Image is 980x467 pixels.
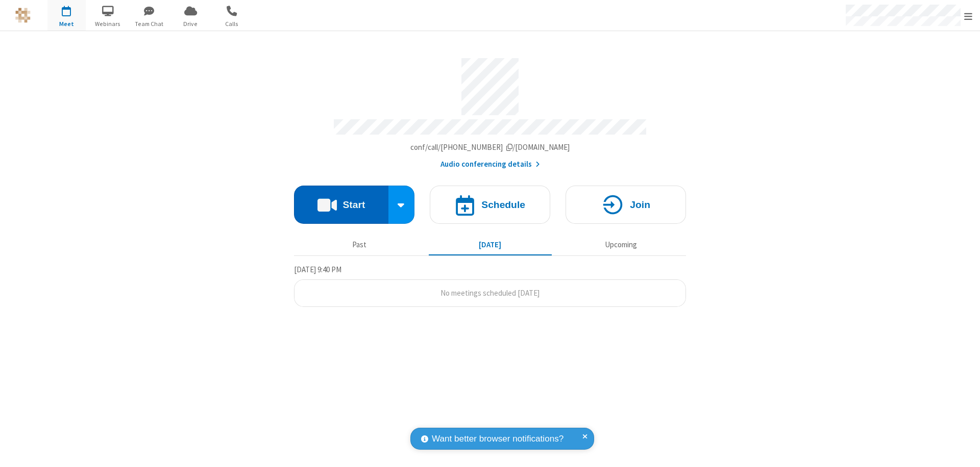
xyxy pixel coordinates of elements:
[481,200,525,210] h4: Schedule
[388,186,415,224] div: Start conference options
[430,186,550,224] button: Schedule
[559,235,682,254] button: Upcoming
[440,159,540,170] button: Audio conferencing details
[342,200,365,210] h4: Start
[15,8,31,23] img: QA Selenium DO NOT DELETE OR CHANGE
[171,19,210,29] span: Drive
[89,19,127,29] span: Webinars
[630,200,650,210] h4: Join
[213,19,251,29] span: Calls
[130,19,168,29] span: Team Chat
[566,186,686,224] button: Join
[429,235,552,254] button: [DATE]
[47,19,86,29] span: Meet
[410,142,570,152] span: Copy my meeting room link
[294,264,686,307] section: Today's Meetings
[294,265,341,274] span: [DATE] 9:40 PM
[294,186,388,224] button: Start
[410,142,570,153] button: Copy my meeting room linkCopy my meeting room link
[432,432,563,446] span: Want better browser notifications?
[298,235,421,254] button: Past
[294,50,686,170] section: Account details
[440,288,540,298] span: No meetings scheduled [DATE]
